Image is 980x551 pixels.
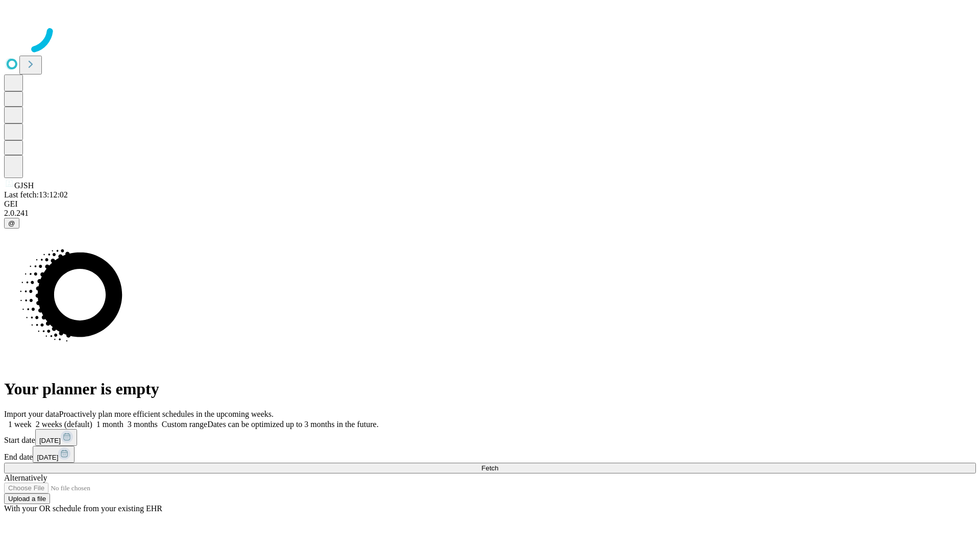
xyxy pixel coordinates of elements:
[35,429,77,446] button: [DATE]
[4,429,976,446] div: Start date
[59,410,274,418] span: Proactively plan more efficient schedules in the upcoming weeks.
[4,190,68,199] span: Last fetch: 13:12:02
[8,219,15,227] span: @
[4,504,162,513] span: With your OR schedule from your existing EHR
[4,380,976,398] h1: Your planner is empty
[39,437,61,444] span: [DATE]
[37,454,58,461] span: [DATE]
[33,446,75,463] button: [DATE]
[4,209,976,218] div: 2.0.241
[14,181,34,190] span: GJSH
[207,420,378,429] span: Dates can be optimized up to 3 months in the future.
[96,420,124,429] span: 1 month
[162,420,207,429] span: Custom range
[4,473,47,482] span: Alternatively
[481,464,498,472] span: Fetch
[36,420,92,429] span: 2 weeks (default)
[128,420,158,429] span: 3 months
[4,199,976,209] div: GEI
[4,446,976,463] div: End date
[4,493,50,504] button: Upload a file
[4,463,976,473] button: Fetch
[4,218,19,229] button: @
[4,410,59,418] span: Import your data
[8,420,32,429] span: 1 week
